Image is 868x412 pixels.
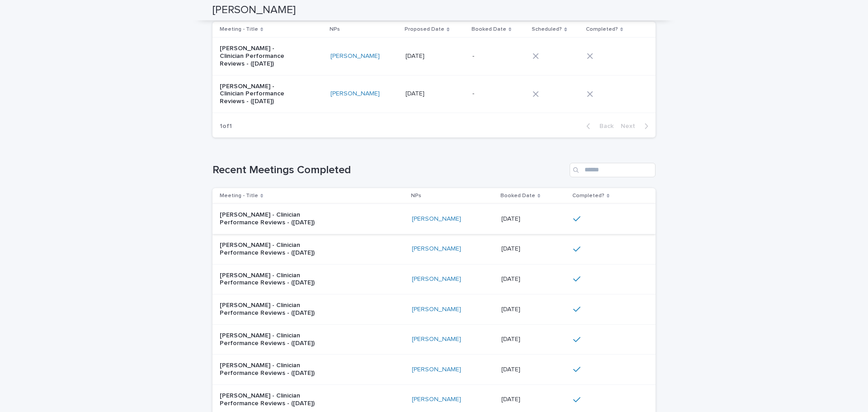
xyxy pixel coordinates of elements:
a: [PERSON_NAME] [412,306,461,313]
p: [PERSON_NAME] - Clinician Performance Reviews - ([DATE]) [220,332,333,347]
p: [PERSON_NAME] - Clinician Performance Reviews - ([DATE]) [220,211,333,227]
tr: [PERSON_NAME] - Clinician Performance Reviews - ([DATE])[PERSON_NAME] [DATE][DATE] [212,204,656,234]
button: Next [617,122,656,130]
p: Completed? [572,191,604,201]
p: [PERSON_NAME] - Clinician Performance Reviews - ([DATE]) [220,302,333,317]
p: - [472,51,476,60]
tr: [PERSON_NAME] - Clinician Performance Reviews - ([DATE])[PERSON_NAME] [DATE][DATE] [212,294,656,325]
tr: [PERSON_NAME] - Clinician Performance Reviews - ([DATE])[PERSON_NAME] [DATE][DATE] -- [212,38,656,75]
input: Search [570,163,656,177]
a: [PERSON_NAME] [330,90,380,98]
tr: [PERSON_NAME] - Clinician Performance Reviews - ([DATE])[PERSON_NAME] [DATE][DATE] [212,264,656,294]
p: [PERSON_NAME] - Clinician Performance Reviews - ([DATE]) [220,362,333,377]
p: [PERSON_NAME] - Clinician Performance Reviews - ([DATE]) [220,83,295,105]
p: [PERSON_NAME] - Clinician Performance Reviews - ([DATE]) [220,45,295,67]
tr: [PERSON_NAME] - Clinician Performance Reviews - ([DATE])[PERSON_NAME] [DATE][DATE] [212,234,656,264]
tr: [PERSON_NAME] - Clinician Performance Reviews - ([DATE])[PERSON_NAME] [DATE][DATE] [212,324,656,355]
p: [DATE] [501,364,522,374]
a: [PERSON_NAME] [412,245,461,253]
a: [PERSON_NAME] [412,336,461,343]
p: 1 of 1 [212,115,239,137]
h1: Recent Meetings Completed [212,164,566,177]
p: [DATE] [501,213,522,223]
p: [DATE] [501,394,522,403]
button: Back [579,122,617,130]
p: Proposed Date [405,24,444,34]
p: Meeting - Title [220,24,258,34]
span: Back [594,123,613,129]
p: NPs [330,24,340,34]
p: Completed? [586,24,618,34]
p: [PERSON_NAME] - Clinician Performance Reviews - ([DATE]) [220,272,333,287]
p: [PERSON_NAME] - Clinician Performance Reviews - ([DATE]) [220,242,333,257]
p: Booked Date [472,24,506,34]
p: NPs [411,191,421,201]
h2: [PERSON_NAME] [212,4,296,17]
p: [DATE] [501,304,522,313]
p: [DATE] [406,51,426,60]
a: [PERSON_NAME] [330,52,380,60]
p: [DATE] [406,88,426,98]
p: - [472,88,476,98]
a: [PERSON_NAME] [412,366,461,374]
p: [DATE] [501,334,522,343]
p: Booked Date [500,191,535,201]
tr: [PERSON_NAME] - Clinician Performance Reviews - ([DATE])[PERSON_NAME] [DATE][DATE] -- [212,75,656,113]
p: [DATE] [501,274,522,283]
p: [PERSON_NAME] - Clinician Performance Reviews - ([DATE]) [220,392,333,407]
p: [DATE] [501,243,522,253]
a: [PERSON_NAME] [412,396,461,403]
tr: [PERSON_NAME] - Clinician Performance Reviews - ([DATE])[PERSON_NAME] [DATE][DATE] [212,355,656,385]
span: Next [621,123,641,129]
a: [PERSON_NAME] [412,215,461,223]
p: Meeting - Title [220,191,258,201]
a: [PERSON_NAME] [412,275,461,283]
p: Scheduled? [532,24,562,34]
